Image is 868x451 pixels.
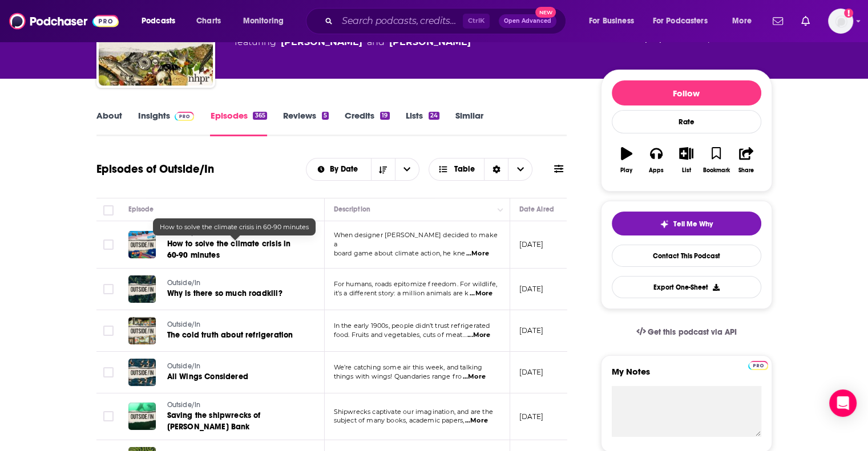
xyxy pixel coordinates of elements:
span: New [535,7,556,18]
span: Logged in as dmessina [828,9,853,34]
span: More [732,13,752,29]
span: Outside/In [167,279,201,287]
span: ...More [466,249,489,258]
span: ...More [465,416,488,425]
span: Shipwrecks captivate our imagination, and are the [334,408,493,416]
button: open menu [235,12,298,30]
img: Podchaser Pro [748,361,768,370]
button: Show profile menu [828,9,853,34]
span: Toggle select row [103,239,114,250]
a: Episodes365 [210,110,267,136]
div: Rate [612,110,761,133]
a: Outside/In [167,320,303,330]
a: Credits19 [345,110,389,136]
img: User Profile [828,9,853,34]
span: We’re catching some air this week, and talking [334,363,483,371]
span: food. Fruits and vegetables, cuts of meat… [334,331,467,339]
span: ...More [467,331,490,340]
div: Description [334,202,370,216]
a: Pro website [748,359,768,370]
span: board game about climate action, he kne [334,249,466,257]
div: 24 [429,112,439,120]
div: 365 [253,112,267,120]
a: InsightsPodchaser Pro [138,110,195,136]
span: Toggle select row [103,284,114,294]
input: Search podcasts, credits, & more... [337,12,463,30]
img: Podchaser - Follow, Share and Rate Podcasts [9,10,119,32]
a: Sam Evans-Brown [281,35,362,49]
span: ...More [470,289,492,298]
span: things with wings! Quandaries range fro [334,372,462,380]
div: Episode [128,202,154,216]
button: Apps [641,140,671,181]
div: Open Intercom Messenger [829,389,857,417]
button: open menu [724,12,766,30]
span: Toggle select row [103,326,114,336]
span: When designer [PERSON_NAME] decided to make a [334,231,498,248]
button: open menu [645,12,724,30]
span: Get this podcast via API [648,327,736,337]
span: Monitoring [243,13,284,29]
button: Bookmark [701,140,731,181]
span: Outside/In [167,320,201,328]
button: Share [731,140,761,181]
a: Saving the shipwrecks of [PERSON_NAME] Bank [167,410,304,433]
div: 19 [380,112,389,120]
a: Reviews5 [283,110,329,136]
svg: Add a profile image [844,9,853,18]
h1: Episodes of Outside/In [96,162,214,176]
div: 5 [322,112,329,120]
span: How to solve the climate crisis in 60-90 minutes [160,223,309,231]
span: In the early 1900s, people didn’t trust refrigerated [334,322,490,330]
p: [DATE] [519,284,544,294]
a: The cold truth about refrigeration [167,330,303,341]
span: For humans, roads epitomize freedom. For wildlife, [334,280,498,288]
span: For Business [589,13,634,29]
span: Tell Me Why [673,220,713,229]
h2: Choose List sort [306,158,419,181]
a: Lists24 [406,110,439,136]
a: How to solve the climate crisis in 60-90 minutes [167,238,304,261]
div: Sort Direction [484,159,508,180]
button: tell me why sparkleTell Me Why [612,212,761,235]
span: subject of many books, academic papers, [334,416,465,424]
div: Apps [649,167,664,174]
span: it’s a different story: a million animals are k [334,289,469,297]
div: Date Aired [519,202,554,216]
p: [DATE] [519,367,544,377]
span: Toggle select row [103,411,114,421]
div: [PERSON_NAME] [389,35,471,49]
span: Why is there so much roadkill? [167,289,282,298]
a: Similar [455,110,483,136]
a: All Wings Considered [167,371,303,383]
span: For Podcasters [653,13,708,29]
span: Podcasts [142,13,175,29]
span: How to solve the climate crisis in 60-90 minutes [167,239,291,260]
a: About [96,110,122,136]
span: Toggle select row [103,367,114,377]
a: Outside/In [167,400,304,411]
a: Contact This Podcast [612,245,761,267]
span: and [367,35,385,49]
img: tell me why sparkle [660,220,669,229]
span: Table [454,165,475,173]
div: Play [620,167,632,174]
p: [DATE] [519,239,544,249]
button: Open AdvancedNew [499,14,556,28]
button: Column Actions [494,203,507,217]
div: Search podcasts, credits, & more... [317,8,577,34]
p: [DATE] [519,412,544,421]
button: open menu [134,12,190,30]
div: List [682,167,691,174]
button: Play [612,140,641,181]
span: Ctrl K [463,14,490,29]
a: Show notifications dropdown [797,11,814,31]
button: Sort Direction [371,159,395,180]
button: Choose View [429,158,533,181]
button: Export One-Sheet [612,276,761,298]
img: Podchaser Pro [175,112,195,121]
span: featuring [235,35,471,49]
span: ...More [463,372,486,381]
a: Charts [189,12,228,30]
